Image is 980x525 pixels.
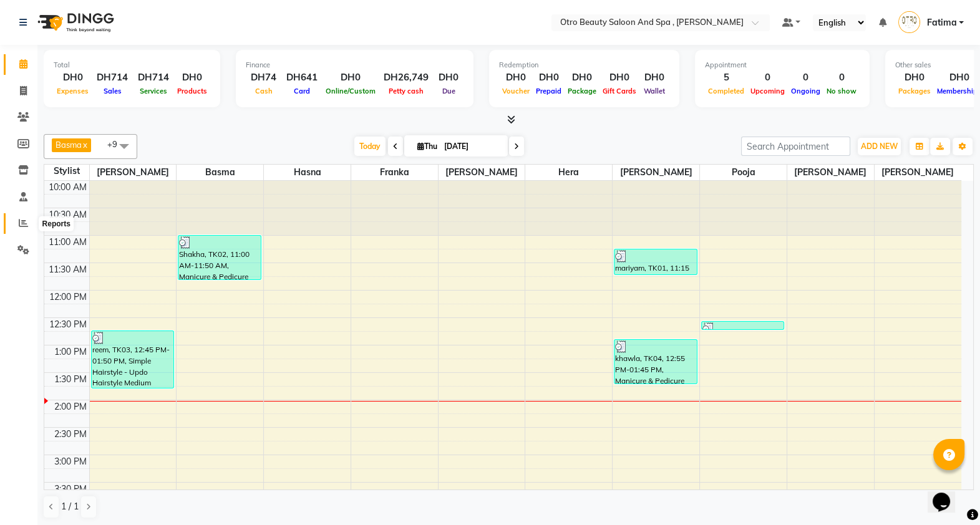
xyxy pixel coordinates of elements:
[56,140,82,150] span: Basma
[499,60,669,70] div: Redemption
[61,500,79,513] span: 1 / 1
[54,60,210,70] div: Total
[533,70,565,85] div: DH0
[525,165,612,180] span: Hera
[823,87,860,95] span: No show
[82,140,87,150] a: x
[565,70,599,85] div: DH0
[54,87,92,95] span: Expenses
[100,87,125,95] span: Sales
[54,70,92,85] div: DH0
[702,322,784,329] div: reem, TK03, 12:35 PM-12:45 PM, Hair Wash And Dry Normal (DH30)
[928,475,968,513] iframe: chat widget
[861,142,898,151] span: ADD NEW
[174,87,210,95] span: Products
[858,138,901,155] button: ADD NEW
[246,60,463,70] div: Finance
[533,87,565,95] span: Prepaid
[386,87,427,95] span: Petty cash
[323,70,379,85] div: DH0
[898,11,920,33] img: Fatima
[252,87,276,95] span: Cash
[47,318,89,331] div: 12:30 PM
[133,70,174,85] div: DH714
[92,70,133,85] div: DH714
[499,87,533,95] span: Voucher
[741,137,850,156] input: Search Appointment
[92,331,173,388] div: reem, TK03, 12:45 PM-01:50 PM, Simple Hairstyle - Updo Hairstyle Medium (DH300),Hair Protection M...
[895,70,934,85] div: DH0
[52,345,89,359] div: 1:00 PM
[434,70,463,85] div: DH0
[788,70,823,85] div: 0
[565,87,599,95] span: Package
[639,70,669,85] div: DH0
[788,87,823,95] span: Ongoing
[379,70,434,85] div: DH26,749
[52,373,89,386] div: 1:30 PM
[641,87,668,95] span: Wallet
[439,87,458,95] span: Due
[32,5,117,40] img: logo
[90,165,177,180] span: [PERSON_NAME]
[439,165,525,180] span: [PERSON_NAME]
[875,165,961,180] span: [PERSON_NAME]
[440,137,503,156] input: 2025-09-04
[264,165,351,180] span: Hasna
[499,70,533,85] div: DH0
[46,236,89,249] div: 11:00 AM
[137,87,170,95] span: Services
[44,165,89,178] div: Stylist
[174,70,210,85] div: DH0
[614,340,696,383] div: khawla, TK04, 12:55 PM-01:45 PM, Manicure & Pedicure (Without Color ) (DH130)
[599,70,639,85] div: DH0
[291,87,313,95] span: Card
[177,165,263,180] span: Basma
[705,60,860,70] div: Appointment
[823,70,860,85] div: 0
[281,70,323,85] div: DH641
[46,263,89,276] div: 11:30 AM
[895,87,934,95] span: Packages
[52,455,89,468] div: 3:00 PM
[787,165,874,180] span: [PERSON_NAME]
[178,236,260,279] div: Shakha, TK02, 11:00 AM-11:50 AM, Manicure & Pedicure (Without Color ) (DH130)
[52,400,89,413] div: 2:00 PM
[614,249,696,274] div: mariyam, TK01, 11:15 AM-11:45 AM, Manicure (DH70)
[46,208,89,221] div: 10:30 AM
[747,87,788,95] span: Upcoming
[414,142,440,151] span: Thu
[52,428,89,441] div: 2:30 PM
[599,87,639,95] span: Gift Cards
[705,70,747,85] div: 5
[700,165,787,180] span: Pooja
[107,139,127,149] span: +9
[46,181,89,194] div: 10:00 AM
[613,165,699,180] span: [PERSON_NAME]
[52,483,89,496] div: 3:30 PM
[351,165,438,180] span: Franka
[354,137,386,156] span: Today
[246,70,281,85] div: DH74
[39,216,74,231] div: Reports
[47,291,89,304] div: 12:00 PM
[705,87,747,95] span: Completed
[323,87,379,95] span: Online/Custom
[747,70,788,85] div: 0
[926,16,956,29] span: Fatima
